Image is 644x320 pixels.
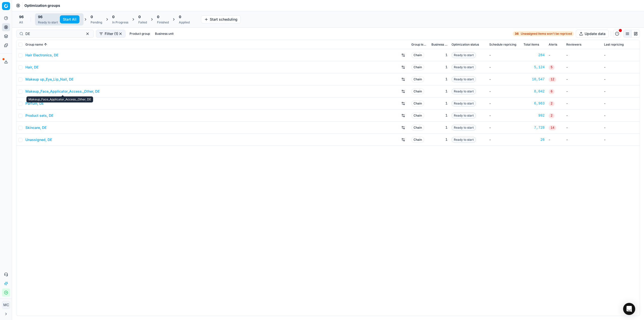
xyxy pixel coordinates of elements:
button: Product group [128,31,152,37]
span: Total items [524,43,539,47]
button: Start scheduling [201,15,241,23]
span: Ready to start [452,52,476,58]
div: 1 [431,89,448,94]
div: 992 [524,113,545,118]
a: Product sets, DE [25,113,53,118]
span: Chain [411,100,424,106]
td: - [487,85,521,97]
div: 1 [431,65,448,70]
span: Ready to start [452,113,476,119]
a: 284 [524,53,545,58]
span: Ready to start [452,137,476,143]
span: Optimization status [452,43,479,47]
td: - [602,49,640,61]
a: Makeup up_Eye_Lip_Nail, DE [25,77,73,82]
div: 1 [431,101,448,106]
a: Parfum, DE [25,101,44,106]
div: Applied [179,20,190,24]
td: - [487,61,521,73]
td: - [487,49,521,61]
span: Ready to start [452,88,476,94]
div: In Progress [112,20,128,24]
td: - [564,122,602,134]
span: Ready to start [452,76,476,82]
span: Schedule repricing [489,43,516,47]
a: Makeup_Face_Applicator_Access._Other, DE [25,89,100,94]
td: - [564,73,602,85]
span: Chain [411,137,424,143]
span: Reviewers [566,43,581,47]
div: Finished [157,20,169,24]
a: 7,728 [524,125,545,130]
div: 1 [431,125,448,130]
td: - [602,134,640,146]
span: Ready to start [452,125,476,131]
span: 96 [19,14,24,19]
span: 14 [549,125,556,130]
span: 0 [157,14,159,19]
span: 0 [138,14,141,19]
span: Chain [411,125,424,131]
a: 8,042 [524,89,545,94]
span: Chain [411,88,424,94]
span: 5 [549,65,554,70]
a: Hair Electronics, DE [25,53,58,58]
div: 1 [431,77,448,82]
td: - [487,134,521,146]
div: 1 [431,137,448,142]
td: - [547,134,564,146]
a: 26 [524,137,545,142]
span: Group level [411,43,427,47]
button: Business unit [153,31,176,37]
span: Group name [25,43,43,47]
a: 5,124 [524,65,545,70]
div: Failed [138,20,147,24]
span: 0 [112,14,114,19]
div: Makeup_Face_Applicator_Access._Other, DE [26,96,93,102]
td: - [564,49,602,61]
span: Chain [411,113,424,119]
span: 2 [549,113,554,118]
td: - [564,134,602,146]
td: - [487,97,521,110]
div: 6,963 [524,101,545,106]
span: Ready to start [452,100,476,106]
span: 96 [38,14,43,19]
span: Optimization groups [24,3,60,8]
span: Chain [411,76,424,82]
button: MC [2,301,10,309]
span: 2 [549,101,554,106]
div: Open Intercom Messenger [623,303,635,315]
div: 1 [431,113,448,118]
td: - [487,73,521,85]
td: - [602,122,640,134]
span: 0 [91,14,93,19]
td: - [564,61,602,73]
span: Ready to start [452,64,476,70]
a: Unassigned, DE [25,137,52,142]
div: Ready to start [38,20,58,24]
td: - [602,61,640,73]
td: - [602,73,640,85]
span: Unassigned items won't be repriced [521,32,572,36]
td: - [602,97,640,110]
span: Business unit [431,43,448,47]
div: Pending [91,20,102,24]
div: All [19,20,24,24]
td: - [547,49,564,61]
button: Update data [576,30,609,38]
td: - [602,85,640,97]
span: Chain [411,64,424,70]
td: - [487,122,521,134]
button: Filter (1) [96,30,126,38]
span: 12 [549,77,556,82]
input: Search [25,31,80,36]
a: 10,547 [524,77,545,82]
td: - [564,85,602,97]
